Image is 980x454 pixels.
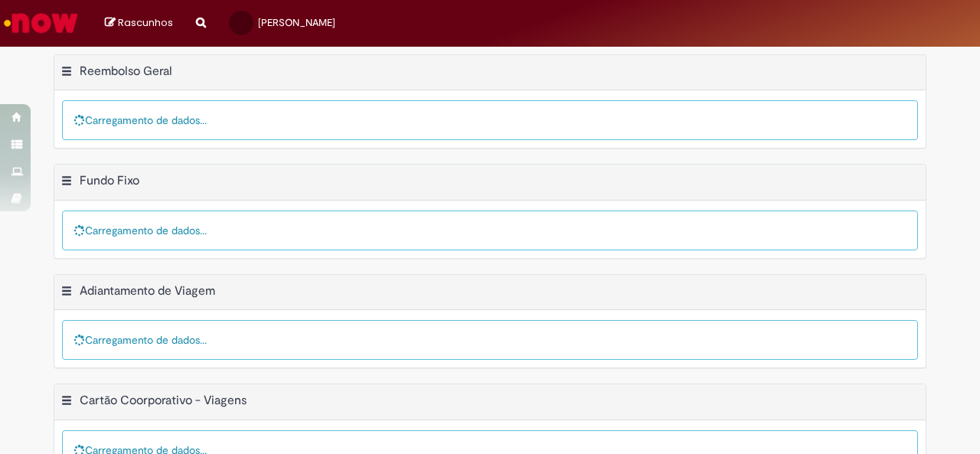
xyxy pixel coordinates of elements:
[62,100,918,140] div: Carregamento de dados...
[80,64,172,79] h2: Reembolso Geral
[80,394,247,409] h2: Cartão Coorporativo - Viagens
[2,8,80,38] img: ServiceNow
[60,64,73,83] button: Reembolso Geral Menu de contexto
[80,173,139,188] h2: Fundo Fixo
[62,320,918,360] div: Carregamento de dados...
[60,173,73,193] button: Fundo Fixo Menu de contexto
[60,283,73,303] button: Adiantamento de Viagem Menu de contexto
[60,393,73,413] button: Cartão Coorporativo - Viagens Menu de contexto
[258,16,335,29] span: [PERSON_NAME]
[62,211,918,250] div: Carregamento de dados...
[80,283,215,299] h2: Adiantamento de Viagem
[118,15,173,30] span: Rascunhos
[105,16,173,31] a: Rascunhos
